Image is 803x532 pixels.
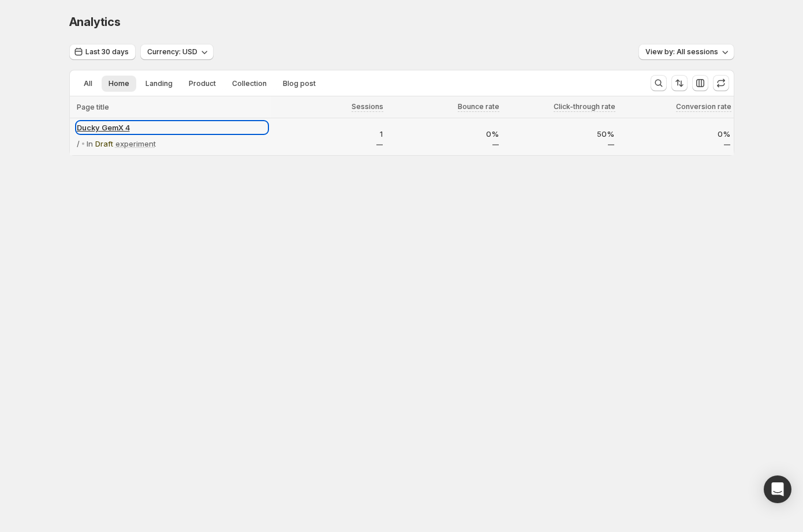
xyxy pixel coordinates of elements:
button: View by: All sessions [638,44,734,60]
p: 0% [390,128,499,140]
p: Draft [95,138,113,149]
p: 1 [274,128,383,140]
span: Bounce rate [458,102,499,111]
button: Last 30 days [69,44,136,60]
span: Page title [77,103,109,112]
span: Collection [232,79,267,88]
button: Search and filter results [651,75,667,91]
button: Sort the results [671,75,688,91]
p: experiment [115,138,156,149]
span: All [84,79,92,88]
span: Sessions [352,102,383,111]
span: Currency: USD [147,47,197,57]
span: Product [189,79,216,88]
span: Blog post [283,79,316,88]
div: Open Intercom Messenger [764,475,791,503]
span: Analytics [69,15,121,29]
p: 50% [506,128,615,140]
p: / [77,138,80,149]
span: Home [109,79,129,88]
p: In [87,138,93,149]
span: View by: All sessions [645,47,718,57]
button: Currency: USD [140,44,214,60]
span: Landing [145,79,173,88]
span: Click-through rate [554,102,615,111]
p: 0% [621,128,730,140]
button: Ducky GemX 4 [77,122,267,133]
span: Last 30 days [85,47,129,57]
span: Conversion rate [676,102,731,111]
